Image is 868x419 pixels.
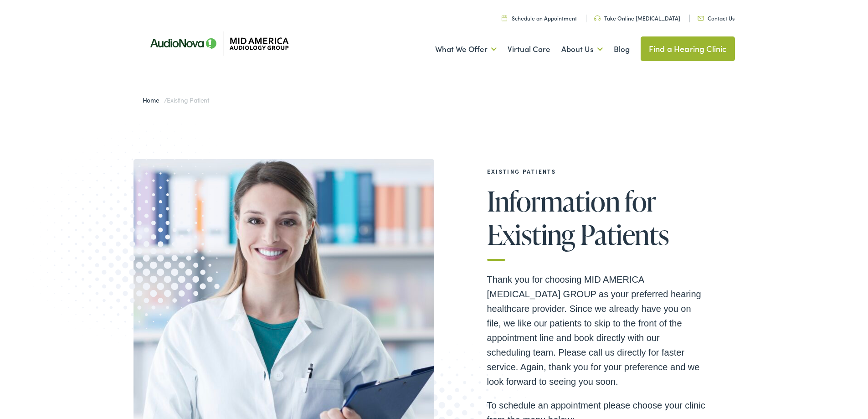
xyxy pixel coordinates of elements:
[487,219,575,249] span: Existing
[561,32,603,66] a: About Us
[19,103,260,350] img: Graphic image with a halftone pattern, contributing to the site's visual design.
[594,16,601,21] img: utility icon
[698,14,734,22] a: Contact Us
[594,14,680,22] a: Take Online [MEDICAL_DATA]
[502,15,507,21] img: utility icon
[435,32,497,66] a: What We Offer
[167,95,209,104] span: Existing Patient
[143,95,209,104] span: /
[614,32,630,66] a: Blog
[487,168,706,175] h2: EXISTING PATIENTS
[502,14,577,22] a: Schedule an Appointment
[580,219,669,249] span: Patients
[487,186,620,216] span: Information
[641,36,735,61] a: Find a Hearing Clinic
[698,16,704,21] img: utility icon
[508,32,550,66] a: Virtual Care
[487,272,706,389] p: Thank you for choosing MID AMERICA [MEDICAL_DATA] GROUP as your preferred hearing healthcare prov...
[625,186,656,216] span: for
[143,95,164,104] a: Home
